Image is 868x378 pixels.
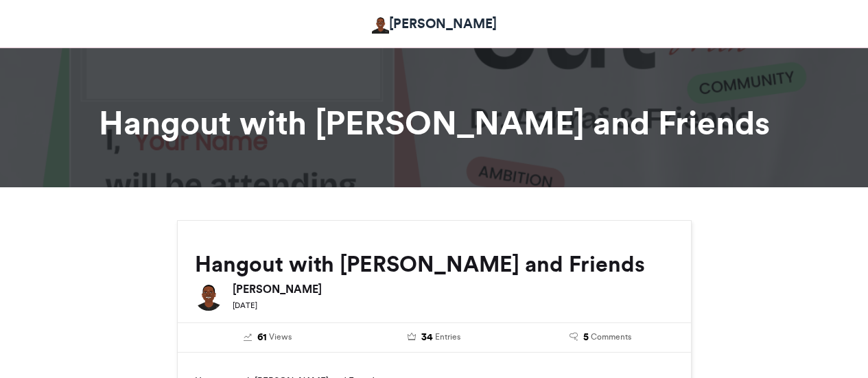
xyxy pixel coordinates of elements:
[583,330,589,345] span: 5
[195,330,341,345] a: 61 Views
[233,283,674,294] h6: [PERSON_NAME]
[361,330,507,345] a: 34 Entries
[257,330,267,345] span: 61
[269,331,292,343] span: Views
[195,252,674,276] h2: Hangout with [PERSON_NAME] and Friends
[528,330,674,345] a: 5 Comments
[591,331,631,343] span: Comments
[435,331,460,343] span: Entries
[195,283,222,311] img: Baskey
[372,16,389,34] img: Baskey Koer
[421,330,433,345] span: 34
[54,106,815,139] h1: Hangout with [PERSON_NAME] and Friends
[372,14,497,34] a: [PERSON_NAME]
[233,300,257,310] small: [DATE]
